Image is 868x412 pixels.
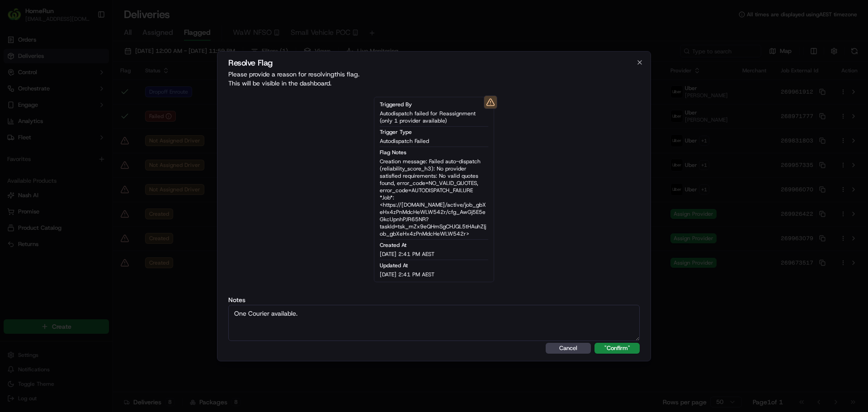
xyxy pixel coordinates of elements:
[380,128,412,136] span: Trigger Type
[228,297,640,303] label: Notes
[380,110,488,124] span: Autodispatch failed for Reassignment (only 1 provider available)
[380,137,429,145] span: Autodispatch Failed
[228,70,640,88] p: Please provide a reason for resolving this flag . This will be visible in the dashboard.
[228,305,640,341] textarea: One Courier available.
[546,343,591,354] button: Cancel
[380,158,488,237] span: Creation message: Failed auto-dispatch (reliability_score_h3): No provider satisfied requirements...
[380,149,406,156] span: Flag Notes
[380,262,408,269] span: Updated At
[228,59,640,67] h2: Resolve Flag
[380,242,406,249] span: Created At
[380,271,434,278] span: [DATE] 2:41 PM AEST
[594,343,640,354] button: "Confirm"
[380,251,434,258] span: [DATE] 2:41 PM AEST
[380,101,412,108] span: Triggered By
